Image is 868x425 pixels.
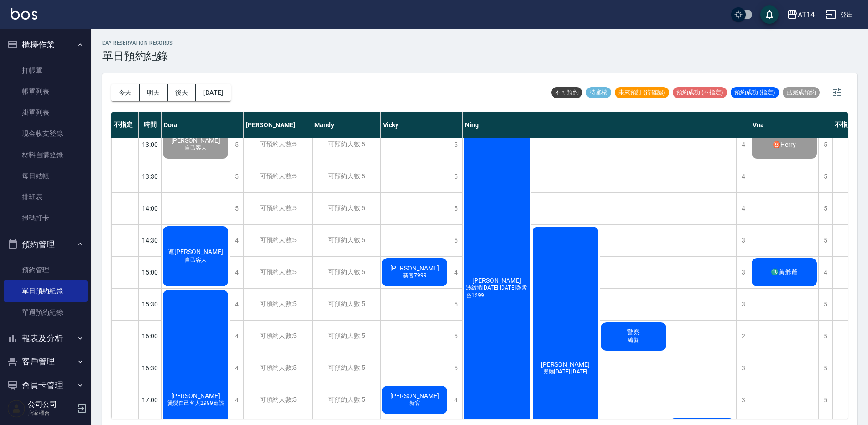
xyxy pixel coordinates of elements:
[139,256,162,288] div: 15:00
[769,268,800,276] span: ♏黃爺爺
[4,187,88,207] a: 排班表
[736,193,750,224] div: 4
[449,352,462,384] div: 5
[586,88,611,97] span: 待審核
[736,289,750,320] div: 3
[736,225,750,256] div: 3
[736,129,750,161] div: 4
[449,384,462,416] div: 4
[230,352,243,384] div: 4
[183,144,209,152] span: 自己客人
[818,225,832,256] div: 5
[140,84,168,101] button: 明天
[760,5,779,24] button: save
[4,81,88,102] a: 帳單列表
[471,277,523,284] span: [PERSON_NAME]
[4,145,88,166] a: 材料自購登錄
[139,288,162,320] div: 15:30
[625,328,642,337] span: 警察
[230,384,243,416] div: 4
[4,327,88,350] button: 報表及分析
[818,257,832,288] div: 4
[139,320,162,352] div: 16:00
[169,392,222,399] span: [PERSON_NAME]
[244,289,312,320] div: 可預約人數:5
[736,257,750,288] div: 3
[244,321,312,352] div: 可預約人數:5
[312,321,380,352] div: 可預約人數:5
[4,207,88,228] a: 掃碼打卡
[7,399,26,418] img: Person
[111,84,140,101] button: 今天
[312,257,380,288] div: 可預約人數:5
[4,259,88,280] a: 預約管理
[783,88,820,97] span: 已完成預約
[771,141,798,148] span: ♉Herry
[244,225,312,256] div: 可預約人數:5
[626,337,641,344] span: 編髮
[102,40,173,46] h2: day Reservation records
[818,129,832,161] div: 5
[139,129,162,161] div: 13:00
[139,384,162,416] div: 17:00
[750,112,832,138] div: Vna
[230,193,243,224] div: 5
[139,192,162,224] div: 14:00
[166,399,226,407] span: 燙髮自己客人2999應該
[818,289,832,320] div: 5
[111,112,139,138] div: 不指定
[312,112,381,138] div: Mandy
[818,193,832,224] div: 5
[312,225,380,256] div: 可預約人數:5
[230,257,243,288] div: 4
[539,361,591,368] span: [PERSON_NAME]
[4,166,88,187] a: 每日結帳
[244,193,312,224] div: 可預約人數:5
[449,225,462,256] div: 5
[464,284,530,300] span: 波紋捲[DATE]-[DATE]染紫色1299
[244,161,312,192] div: 可預約人數:5
[449,161,462,192] div: 5
[673,88,727,97] span: 預約成功 (不指定)
[312,193,380,224] div: 可預約人數:5
[4,123,88,144] a: 現金收支登錄
[312,352,380,384] div: 可預約人數:5
[551,88,582,97] span: 不可預約
[244,257,312,288] div: 可預約人數:5
[798,9,815,21] div: AT14
[4,280,88,301] a: 單日預約紀錄
[541,368,589,376] span: 燙捲[DATE]-[DATE]
[244,384,312,416] div: 可預約人數:5
[4,302,88,323] a: 單週預約紀錄
[449,129,462,161] div: 5
[312,384,380,416] div: 可預約人數:5
[244,352,312,384] div: 可預約人數:5
[162,112,244,138] div: Dora
[244,112,312,138] div: [PERSON_NAME]
[783,5,818,24] button: AT14
[731,88,779,97] span: 預約成功 (指定)
[168,84,196,101] button: 後天
[4,233,88,256] button: 預約管理
[449,289,462,320] div: 5
[818,384,832,416] div: 5
[244,129,312,161] div: 可預約人數:5
[139,224,162,256] div: 14:30
[736,321,750,352] div: 2
[388,392,441,399] span: [PERSON_NAME]
[139,161,162,192] div: 13:30
[408,399,422,407] span: 新客
[818,161,832,192] div: 5
[4,373,88,397] button: 會員卡管理
[736,384,750,416] div: 3
[822,6,857,23] button: 登出
[312,289,380,320] div: 可預約人數:5
[312,129,380,161] div: 可預約人數:5
[401,272,429,280] span: 新客7999
[449,321,462,352] div: 5
[102,50,173,62] h3: 單日預約紀錄
[196,84,230,101] button: [DATE]
[230,161,243,192] div: 5
[230,289,243,320] div: 4
[230,129,243,161] div: 5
